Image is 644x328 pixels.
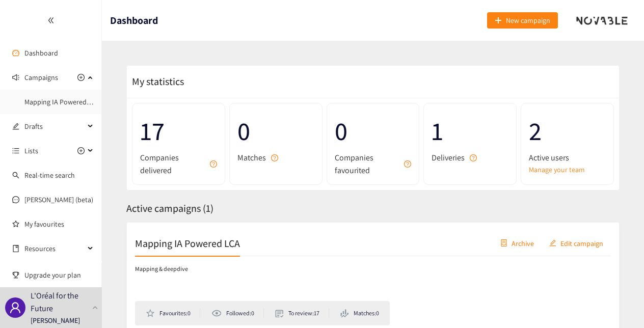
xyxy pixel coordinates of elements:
[335,111,412,151] span: 0
[77,74,85,81] span: plus-circle
[506,15,550,26] span: New campaign
[24,195,93,204] a: [PERSON_NAME] (beta)
[77,147,85,154] span: plus-circle
[12,245,19,252] span: book
[237,111,314,151] span: 0
[529,111,606,151] span: 2
[24,48,58,58] a: Dashboard
[275,309,329,318] li: To review: 17
[135,264,188,274] p: Mapping & deepdive
[478,218,644,328] iframe: Chat Widget
[404,160,411,168] span: question-circle
[140,151,205,177] span: Companies delivered
[31,289,88,315] p: L'Oréal for the Future
[146,309,200,318] li: Favourites: 0
[24,116,85,136] span: Drafts
[478,218,644,328] div: Widget de chat
[127,75,184,88] span: My statistics
[31,315,80,326] p: [PERSON_NAME]
[529,151,569,164] span: Active users
[140,111,217,151] span: 17
[24,214,94,234] a: My favourites
[495,17,502,25] span: plus
[470,154,477,161] span: question-circle
[432,151,465,164] span: Deliveries
[211,309,263,318] li: Followed: 0
[487,12,558,29] button: plusNew campaign
[12,271,19,279] span: trophy
[135,236,240,250] h2: Mapping IA Powered LCA
[24,238,85,259] span: Resources
[529,164,606,175] a: Manage your team
[24,67,58,88] span: Campaigns
[24,97,100,106] a: Mapping IA Powered LCA
[210,160,217,168] span: question-circle
[12,123,19,130] span: edit
[24,171,75,180] a: Real-time search
[126,202,213,215] span: Active campaigns ( 1 )
[335,151,399,177] span: Companies favourited
[24,141,38,161] span: Lists
[432,111,508,151] span: 1
[340,309,379,318] li: Matches: 0
[12,74,19,81] span: sound
[47,17,55,24] span: double-left
[24,265,94,285] span: Upgrade your plan
[12,147,19,154] span: unordered-list
[271,154,278,161] span: question-circle
[9,302,21,314] span: user
[237,151,266,164] span: Matches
